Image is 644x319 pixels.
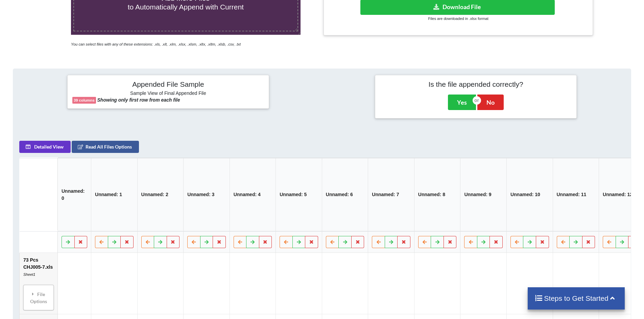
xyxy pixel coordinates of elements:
td: 73 Pcs CHJ005-7.xls [20,253,57,314]
h4: Appended File Sample [72,80,264,89]
th: Unnamed: 8 [414,158,460,231]
th: Unnamed: 10 [506,158,553,231]
i: Sheet1 [23,272,35,276]
button: Read All Files Options [72,141,139,153]
th: Unnamed: 4 [230,158,276,231]
i: You can select files with any of these extensions: .xls, .xlt, .xlm, .xlsx, .xlsm, .xltx, .xltm, ... [71,42,241,46]
h6: Sample View of Final Appended File [72,90,264,97]
b: Showing only first row from each file [97,97,180,103]
th: Unnamed: 7 [368,158,414,231]
th: Unnamed: 3 [183,158,230,231]
th: Unnamed: 5 [276,158,322,231]
th: Unnamed: 9 [460,158,507,231]
div: File Options [25,287,52,308]
h4: Is the file appended correctly? [380,80,572,88]
th: Unnamed: 6 [322,158,368,231]
th: Unnamed: 2 [137,158,184,231]
button: Yes [448,95,476,110]
b: 39 columns [74,98,95,102]
th: Unnamed: 11 [553,158,599,231]
th: Unnamed: 0 [57,158,91,231]
button: Detailed View [19,141,71,153]
small: Files are downloaded in .xlsx format [428,17,488,21]
button: No [477,95,504,110]
h4: Steps to Get Started [534,294,618,302]
th: Unnamed: 1 [91,158,137,231]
